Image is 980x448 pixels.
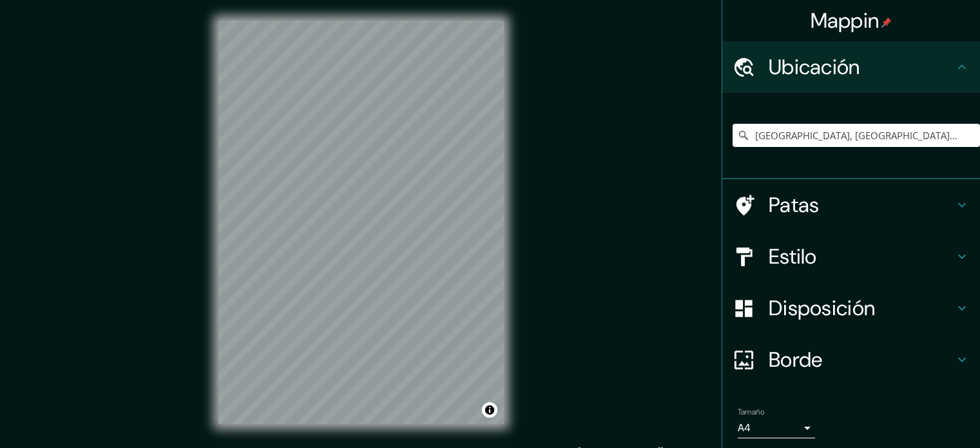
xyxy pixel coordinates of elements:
[811,7,879,34] font: Mappin
[881,17,892,28] img: pin-icon.png
[769,346,823,373] font: Borde
[738,418,815,438] div: A4
[769,295,875,322] font: Disposición
[733,124,980,147] input: Elige tu ciudad o zona
[769,191,820,219] font: Patas
[482,402,497,418] button: Activar o desactivar atribución
[722,334,980,385] div: Borde
[769,54,860,81] font: Ubicación
[769,243,817,270] font: Estilo
[722,231,980,282] div: Estilo
[722,41,980,93] div: Ubicación
[738,421,751,434] font: A4
[722,282,980,334] div: Disposición
[738,407,764,417] font: Tamaño
[218,21,504,424] canvas: Mapa
[722,179,980,231] div: Patas
[865,398,966,434] iframe: Help widget launcher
